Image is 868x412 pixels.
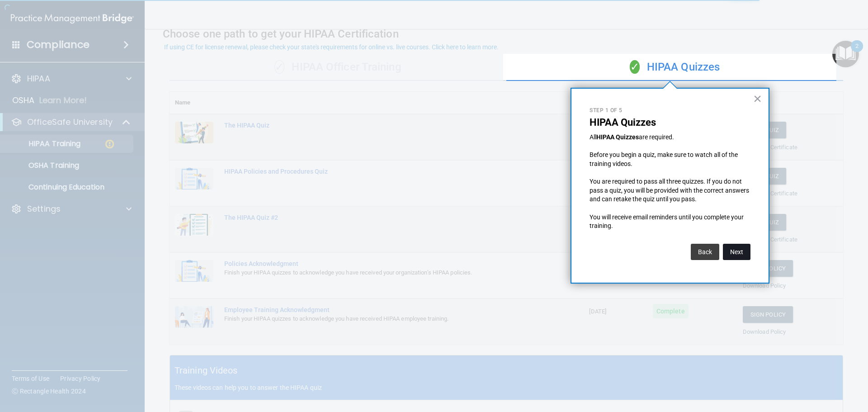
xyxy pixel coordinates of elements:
[590,117,750,128] p: HIPAA Quizzes
[630,60,640,74] span: ✓
[590,151,750,168] p: Before you begin a quiz, make sure to watch all of the training videos.
[590,177,750,204] p: You are required to pass all three quizzes. If you do not pass a quiz, you will be provided with ...
[723,244,750,260] button: Next
[506,54,843,81] div: HIPAA Quizzes
[832,41,859,67] button: Open Resource Center, 2 new notifications
[590,107,750,114] p: Step 1 of 5
[590,133,596,141] span: All
[753,91,762,106] button: Close
[691,244,719,260] button: Back
[590,213,750,231] p: You will receive email reminders until you complete your training.
[639,133,674,141] span: are required.
[596,133,639,141] strong: HIPAA Quizzes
